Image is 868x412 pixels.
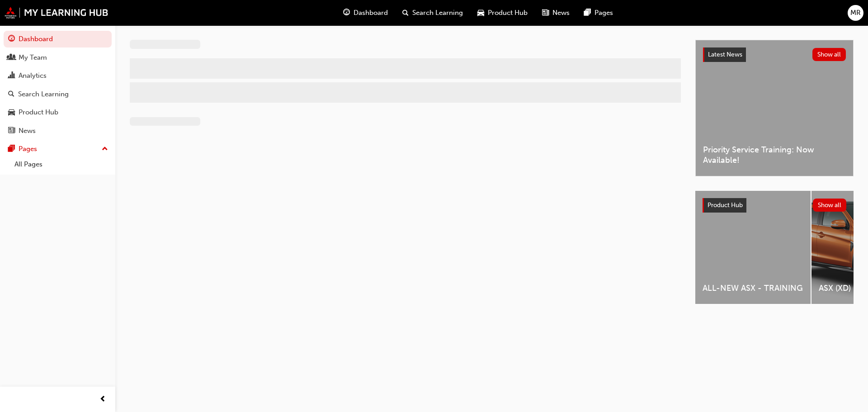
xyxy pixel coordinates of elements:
span: Priority Service Training: Now Available! [703,145,846,165]
div: Search Learning [18,89,69,99]
span: up-icon [102,143,108,155]
a: guage-iconDashboard [336,4,395,22]
span: car-icon [8,109,15,117]
div: Pages [19,144,37,154]
button: MR [848,5,863,21]
img: mmal [5,7,108,19]
div: Analytics [19,71,47,81]
span: chart-icon [8,72,15,80]
span: search-icon [402,7,409,19]
button: Show all [812,48,846,61]
span: Dashboard [354,8,388,18]
button: Show all [813,199,847,212]
span: News [552,8,570,18]
a: car-iconProduct Hub [470,4,535,22]
span: guage-icon [8,35,15,43]
span: Product Hub [488,8,528,18]
span: search-icon [8,90,14,99]
span: Search Learning [412,8,463,18]
div: Product Hub [19,107,58,118]
span: news-icon [542,7,549,19]
div: News [19,126,36,136]
a: My Team [4,49,112,66]
span: Pages [594,8,613,18]
span: pages-icon [584,7,591,19]
span: Product Hub [708,201,743,209]
button: DashboardMy TeamAnalyticsSearch LearningProduct HubNews [4,29,112,141]
button: Pages [4,141,112,157]
span: Latest News [708,51,742,58]
span: ALL-NEW ASX - TRAINING [703,283,803,294]
a: Latest NewsShow allPriority Service Training: Now Available! [695,40,854,176]
a: Search Learning [4,86,112,103]
a: Analytics [4,67,112,84]
a: search-iconSearch Learning [395,4,470,22]
a: All Pages [11,157,112,171]
a: Latest NewsShow all [703,47,846,62]
a: pages-iconPages [577,4,620,22]
a: News [4,123,112,139]
span: prev-icon [99,394,106,405]
span: pages-icon [8,145,15,153]
span: guage-icon [343,7,350,19]
a: Product Hub [4,104,112,121]
a: Product HubShow all [703,198,846,213]
span: news-icon [8,127,15,135]
span: MR [850,8,861,18]
a: Dashboard [4,31,112,47]
a: news-iconNews [535,4,577,22]
div: My Team [19,52,47,63]
span: car-icon [477,7,484,19]
a: ALL-NEW ASX - TRAINING [695,191,811,304]
span: people-icon [8,54,15,62]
